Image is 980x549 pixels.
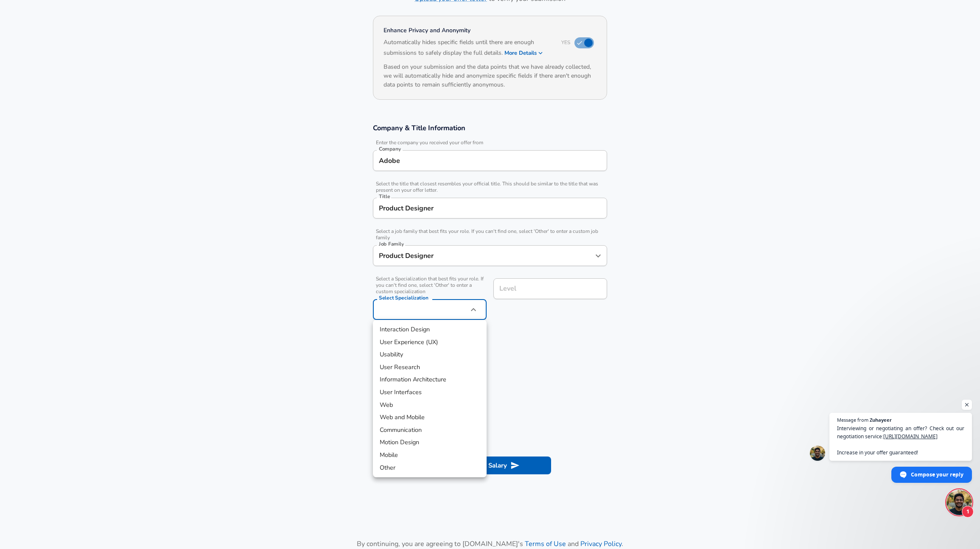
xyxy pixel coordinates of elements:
li: User Experience (UX) [373,336,487,349]
li: Other [373,462,487,474]
li: User Research [373,361,487,374]
li: User Interfaces [373,386,487,399]
li: Communication [373,424,487,437]
span: Interviewing or negotiating an offer? Check out our negotiation service: Increase in your offer g... [837,424,964,457]
li: Usability [373,348,487,361]
li: Information Architecture [373,373,487,386]
span: Message from [837,417,868,422]
li: Web and Mobile [373,411,487,424]
span: 1 [962,506,974,518]
li: Motion Design [373,436,487,449]
span: Zuhayeer [870,417,892,422]
li: Interaction Design [373,323,487,336]
div: Open chat [946,490,972,515]
li: Mobile [373,449,487,462]
span: Compose your reply [911,467,963,482]
li: Web [373,399,487,412]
